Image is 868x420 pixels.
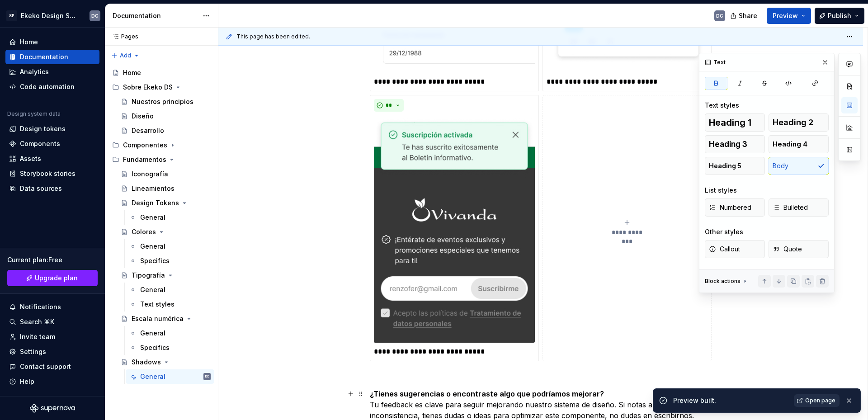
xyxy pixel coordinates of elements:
div: Design Tokens [132,198,179,208]
a: Storybook stories [5,166,99,181]
div: Assets [20,154,41,163]
div: Sobre Ekeko DS [123,83,173,92]
div: Settings [20,347,46,356]
div: DC [205,372,209,381]
div: Notifications [20,302,61,311]
a: General [126,239,214,254]
a: Tipografía [117,268,214,283]
a: Lineamientos [117,181,214,196]
div: Lineamientos [132,184,175,193]
div: Pages [108,33,138,40]
div: Contact support [20,362,71,371]
div: Tipografía [132,271,165,280]
div: Storybook stories [20,169,75,178]
div: Data sources [20,184,62,193]
span: Add [120,52,131,59]
div: Components [20,139,60,148]
div: Documentation [20,52,68,61]
button: Preview [767,8,811,24]
a: Assets [5,151,99,166]
div: Home [20,38,38,47]
div: Specifics [140,256,170,265]
a: Design Tokens [117,196,214,210]
a: Settings [5,344,99,359]
div: Nuestros principios [132,97,193,106]
button: SPEkeko Design SystemDC [2,6,103,25]
button: Help [5,374,99,389]
div: Documentation [113,11,198,20]
div: Preview built. [673,396,788,405]
div: Componentes [108,138,214,152]
a: Desarrollo [117,123,214,138]
div: General [140,329,165,338]
a: Invite team [5,330,99,344]
span: Open page [805,397,835,404]
a: General [126,326,214,340]
a: Nuestros principios [117,94,214,109]
div: Home [123,68,141,77]
div: Ekeko Design System [21,11,79,20]
div: Design tokens [20,124,66,133]
div: General [140,372,165,381]
a: Upgrade plan [7,270,98,286]
span: Publish [828,11,851,20]
a: Specifics [126,340,214,355]
a: Components [5,137,99,151]
button: Add [108,49,142,62]
div: Search ⌘K [20,317,54,326]
a: GeneralDC [126,369,214,384]
button: Publish [815,8,864,24]
div: DC [716,12,723,19]
a: Text styles [126,297,214,311]
a: Design tokens [5,122,99,136]
a: Specifics [126,254,214,268]
a: Documentation [5,50,99,64]
a: Shadows [117,355,214,369]
div: Colores [132,227,156,236]
a: Analytics [5,65,99,79]
div: Page tree [108,66,214,384]
button: Contact support [5,359,99,374]
a: Home [5,35,99,49]
a: Colores [117,225,214,239]
strong: ¿Tienes sugerencias o encontraste algo que podríamos mejorar? [370,389,604,398]
a: Data sources [5,181,99,196]
span: This page has been edited. [236,33,310,40]
div: General [140,242,165,251]
div: Specifics [140,343,170,352]
div: General [140,285,165,294]
a: General [126,210,214,225]
div: SP [6,10,17,21]
button: Share [726,8,763,24]
a: Open page [794,394,840,407]
a: Diseño [117,109,214,123]
span: Upgrade plan [35,274,78,283]
div: Help [20,377,34,386]
button: Notifications [5,300,99,314]
div: Fundamentos [108,152,214,167]
a: Escala numérica [117,311,214,326]
div: Sobre Ekeko DS [108,80,214,94]
a: General [126,283,214,297]
div: Diseño [132,112,154,121]
a: Code automation [5,80,99,94]
div: DC [91,12,99,19]
div: Escala numérica [132,314,184,323]
div: Componentes [123,141,167,150]
a: Iconografía [117,167,214,181]
button: Search ⌘K [5,315,99,329]
div: Desarrollo [132,126,164,135]
div: Iconografía [132,170,168,179]
span: Preview [773,11,798,20]
div: Invite team [20,332,55,341]
div: Text styles [140,300,175,309]
div: Design system data [7,110,61,118]
div: Analytics [20,67,49,76]
div: Fundamentos [123,155,166,164]
div: Current plan : Free [7,255,98,264]
span: Share [739,11,757,20]
div: Shadows [132,358,161,367]
div: Code automation [20,82,75,91]
img: 505359a8-0140-4fdb-8c3a-f193b129a667.jpg [374,115,535,343]
div: General [140,213,165,222]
